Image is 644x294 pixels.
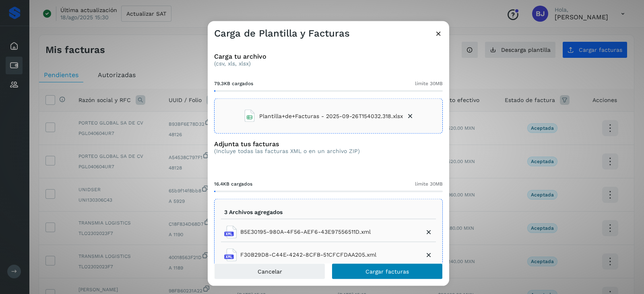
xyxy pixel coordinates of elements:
[415,180,443,188] span: límite 30MB
[259,112,403,120] span: Plantilla+de+Facturas - 2025-09-26T154032.318.xlsx
[214,148,360,155] p: (Incluye todas las facturas XML o en un archivo ZIP)
[214,180,252,188] span: 16.4KB cargados
[240,228,371,236] span: B5E30195-980A-4F56-AEF6-43E97556511D.xml
[224,209,283,216] p: 3 Archivos agregados
[214,28,350,39] h3: Carga de Plantilla y Facturas
[214,53,443,60] h3: Carga tu archivo
[332,263,443,279] button: Cargar facturas
[214,140,360,148] h3: Adjunta tus facturas
[258,268,282,274] span: Cancelar
[214,80,253,87] span: 79.3KB cargados
[415,80,443,87] span: límite 30MB
[365,268,409,274] span: Cargar facturas
[214,263,325,279] button: Cancelar
[214,60,443,67] p: (csv, xls, xlsx)
[240,251,376,259] span: F30B29D8-C44E-4242-8CFB-51CFCFDAA205.xml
